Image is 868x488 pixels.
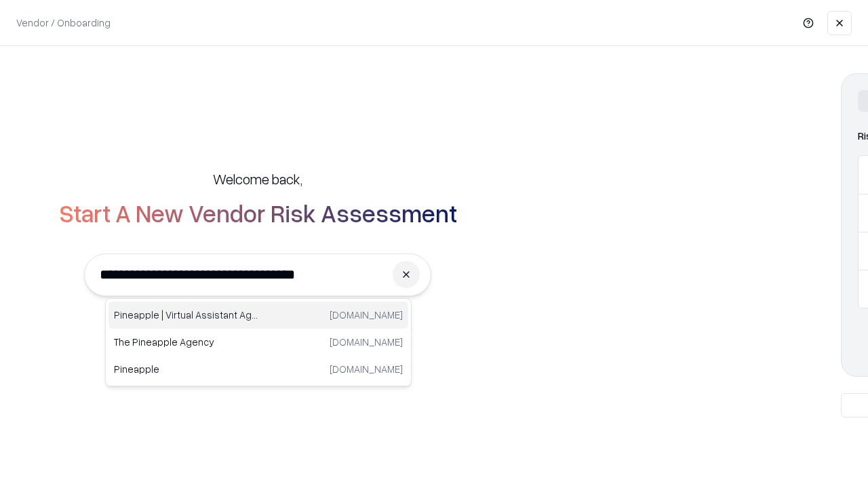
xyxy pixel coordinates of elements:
[16,16,111,30] p: Vendor / Onboarding
[114,362,258,376] p: Pineapple
[114,308,258,322] p: Pineapple | Virtual Assistant Agency
[114,335,258,349] p: The Pineapple Agency
[213,169,302,188] h5: Welcome back,
[330,362,403,376] p: [DOMAIN_NAME]
[105,298,412,386] div: Suggestions
[330,308,403,322] p: [DOMAIN_NAME]
[330,335,403,349] p: [DOMAIN_NAME]
[59,199,457,226] h2: Start A New Vendor Risk Assessment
